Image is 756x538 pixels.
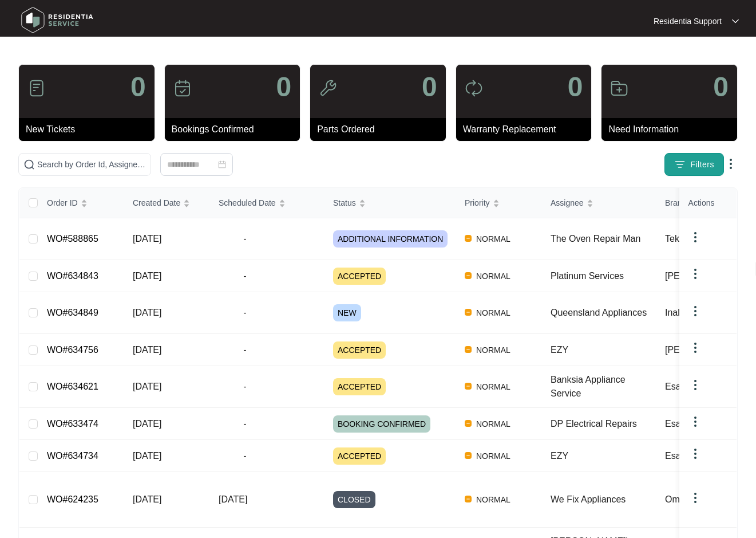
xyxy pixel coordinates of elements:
[465,420,472,427] img: Vercel Logo
[422,73,437,101] p: 0
[472,493,515,506] span: NORMAL
[130,73,146,101] p: 0
[47,271,98,281] a: WO#634843
[656,188,741,218] th: Brand
[219,417,271,431] span: -
[465,452,472,459] img: Vercel Logo
[688,447,702,461] img: dropdown arrow
[47,308,98,317] a: WO#634849
[333,197,356,209] span: Status
[47,382,98,391] a: WO#634621
[551,373,656,400] div: Banksia Appliance Service
[333,415,430,433] span: BOOKING CONFIRMED
[465,197,490,209] span: Priority
[688,230,702,244] img: dropdown arrow
[465,346,472,353] img: Vercel Logo
[551,232,656,246] div: The Oven Repair Man
[133,382,161,391] span: [DATE]
[472,380,515,394] span: NORMAL
[688,304,702,318] img: dropdown arrow
[465,79,483,97] img: icon
[472,417,515,431] span: NORMAL
[610,79,628,97] img: icon
[47,345,98,355] a: WO#634756
[47,451,98,461] a: WO#634734
[219,232,271,246] span: -
[665,197,686,209] span: Brand
[333,378,386,395] span: ACCEPTED
[688,267,702,281] img: dropdown arrow
[551,197,584,209] span: Assignee
[472,343,515,357] span: NORMAL
[541,188,656,218] th: Assignee
[463,123,592,136] p: Warranty Replacement
[690,159,714,171] span: Filters
[219,269,271,283] span: -
[713,73,729,101] p: 0
[551,449,656,463] div: EZY
[219,306,271,320] span: -
[133,494,161,504] span: [DATE]
[133,345,161,355] span: [DATE]
[679,188,737,218] th: Actions
[472,269,515,283] span: NORMAL
[551,343,656,357] div: EZY
[209,188,324,218] th: Scheduled Date
[665,308,687,317] span: Inalto
[688,491,702,505] img: dropdown arrow
[333,491,375,508] span: CLOSED
[133,308,161,317] span: [DATE]
[665,345,741,355] span: [PERSON_NAME]
[133,234,161,244] span: [DATE]
[608,123,737,136] p: Need Information
[465,383,472,390] img: Vercel Logo
[456,188,541,218] th: Priority
[654,15,722,27] p: Residentia Support
[472,232,515,246] span: NORMAL
[172,123,300,136] p: Bookings Confirmed
[551,269,656,283] div: Platinum Services
[665,271,741,281] span: [PERSON_NAME]
[317,123,446,136] p: Parts Ordered
[551,493,656,506] div: We Fix Appliances
[333,304,361,321] span: NEW
[465,235,472,242] img: Vercel Logo
[37,158,146,171] input: Search by Order Id, Assignee Name, Customer Name, Brand and Model
[472,449,515,463] span: NORMAL
[465,496,472,502] img: Vercel Logo
[133,197,180,209] span: Created Date
[38,188,124,218] th: Order ID
[688,415,702,429] img: dropdown arrow
[688,378,702,392] img: dropdown arrow
[27,79,46,97] img: icon
[551,306,656,320] div: Queensland Appliances
[133,271,161,281] span: [DATE]
[664,153,724,176] button: filter iconFilters
[333,230,448,248] span: ADDITIONAL INFORMATION
[219,343,271,357] span: -
[333,341,386,359] span: ACCEPTED
[688,341,702,355] img: dropdown arrow
[26,123,155,136] p: New Tickets
[333,268,386,285] span: ACCEPTED
[665,494,695,504] span: Omega
[472,306,515,320] span: NORMAL
[219,380,271,394] span: -
[219,197,276,209] span: Scheduled Date
[17,3,97,37] img: residentia service logo
[665,234,684,244] span: Teka
[665,382,691,391] span: Esatto
[551,417,656,431] div: DP Electrical Repairs
[219,449,271,463] span: -
[724,157,738,171] img: dropdown arrow
[665,451,691,461] span: Esatto
[665,419,691,429] span: Esatto
[47,197,78,209] span: Order ID
[276,73,291,101] p: 0
[47,419,98,429] a: WO#633474
[133,451,161,461] span: [DATE]
[324,188,456,218] th: Status
[465,309,472,316] img: Vercel Logo
[124,188,209,218] th: Created Date
[47,234,98,244] a: WO#588865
